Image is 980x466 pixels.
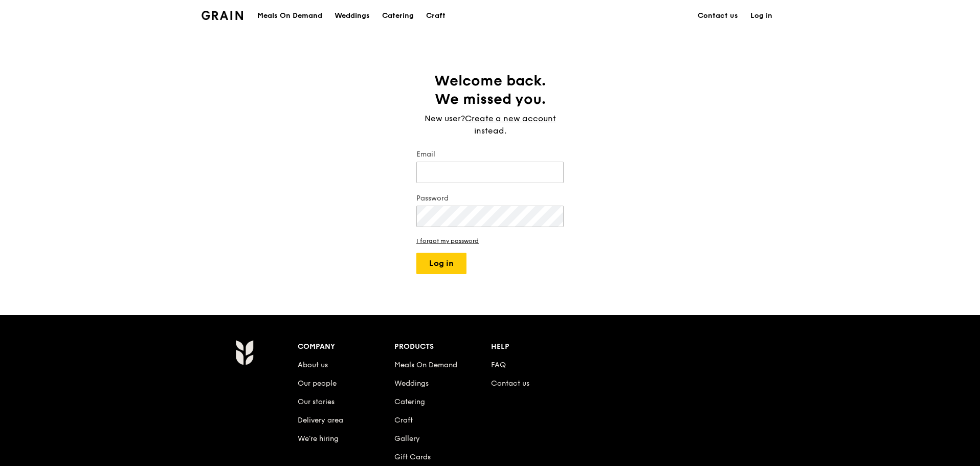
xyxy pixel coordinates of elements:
div: Catering [382,1,414,31]
a: Weddings [394,379,429,388]
div: Meals On Demand [257,1,322,31]
a: Catering [376,1,420,31]
div: Craft [426,1,446,31]
div: Company [298,340,394,354]
div: Weddings [335,1,370,31]
label: Password [416,193,564,204]
label: Email [416,149,564,160]
a: FAQ [491,361,506,369]
a: I forgot my password [416,237,564,245]
a: Weddings [328,1,376,31]
button: Log in [416,253,466,274]
a: Gallery [394,434,420,443]
a: Delivery area [298,416,343,425]
a: Our people [298,379,337,388]
a: Meals On Demand [394,361,457,369]
a: Catering [394,397,425,406]
h1: Welcome back. We missed you. [416,72,564,108]
a: Contact us [491,379,529,388]
img: Grain [235,340,253,365]
div: Help [491,340,588,354]
a: Craft [394,416,413,425]
a: About us [298,361,328,369]
a: Our stories [298,397,335,406]
span: New user? [425,114,465,123]
a: We’re hiring [298,434,339,443]
div: Products [394,340,491,354]
span: instead. [474,126,506,136]
a: Create a new account [465,113,556,125]
a: Contact us [692,1,744,31]
a: Craft [420,1,452,31]
img: Grain [202,11,243,20]
a: Log in [744,1,778,31]
a: Gift Cards [394,453,431,461]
